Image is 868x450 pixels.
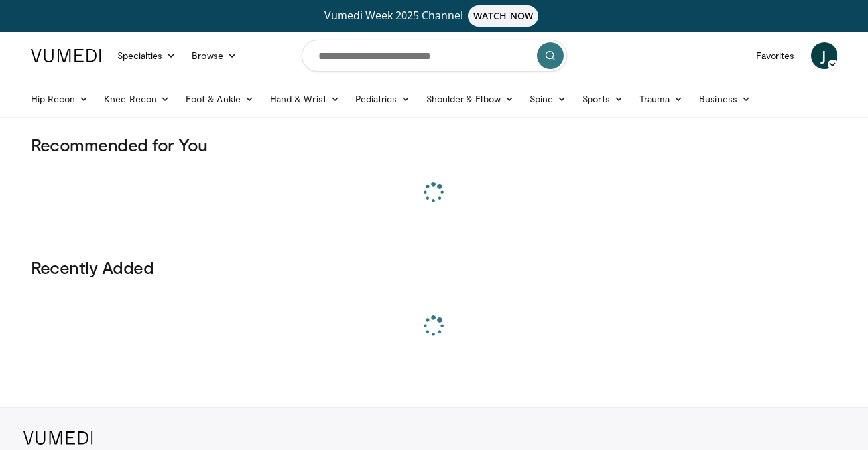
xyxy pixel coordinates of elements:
a: Sports [574,86,631,112]
a: Shoulder & Elbow [418,86,522,112]
img: VuMedi Logo [23,431,93,445]
h3: Recommended for You [31,134,837,155]
a: Vumedi Week 2025 ChannelWATCH NOW [33,5,836,27]
a: J [811,42,837,69]
input: Search topics, interventions [302,40,567,72]
span: WATCH NOW [468,5,538,27]
a: Specialties [109,42,184,69]
img: VuMedi Logo [31,49,101,62]
a: Browse [184,42,245,69]
a: Spine [522,86,574,112]
a: Knee Recon [96,86,178,112]
a: Hip Recon [23,86,97,112]
a: Trauma [631,86,692,112]
h3: Recently Added [31,257,837,278]
a: Hand & Wrist [262,86,347,112]
a: Business [691,86,759,112]
a: Favorites [748,42,803,69]
a: Foot & Ankle [178,86,262,112]
a: Pediatrics [347,86,418,112]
